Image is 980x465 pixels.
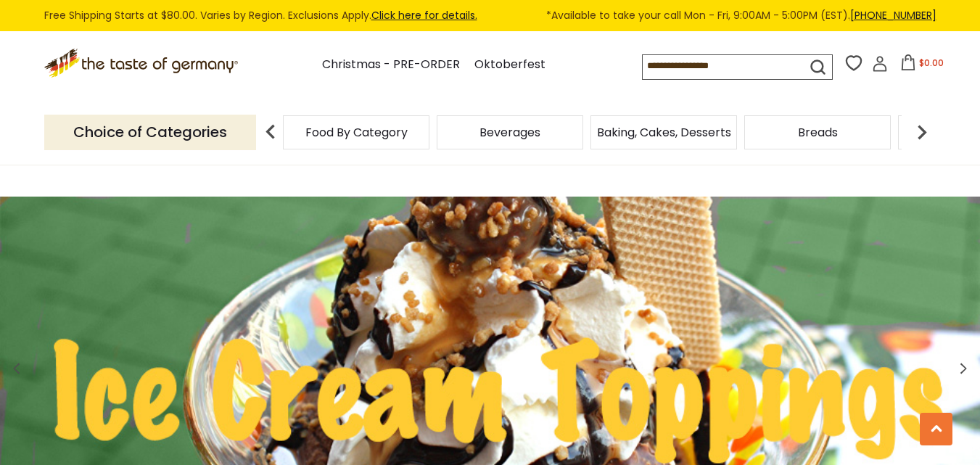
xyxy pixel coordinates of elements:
[44,115,256,150] p: Choice of Categories
[474,55,545,75] a: Oktoberfest
[371,8,477,22] a: Click here for details.
[891,54,952,76] button: $0.00
[546,7,936,24] span: *Available to take your call Mon - Fri, 9:00AM - 5:00PM (EST).
[256,118,285,147] img: previous arrow
[322,55,460,75] a: Christmas - PRE-ORDER
[305,127,408,138] a: Food By Category
[907,118,936,147] img: next arrow
[44,7,936,24] div: Free Shipping Starts at $80.00. Varies by Region. Exclusions Apply.
[919,57,944,69] span: $0.00
[597,127,731,138] a: Baking, Cakes, Desserts
[798,127,838,138] a: Breads
[850,8,936,22] a: [PHONE_NUMBER]
[479,127,540,138] a: Beverages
